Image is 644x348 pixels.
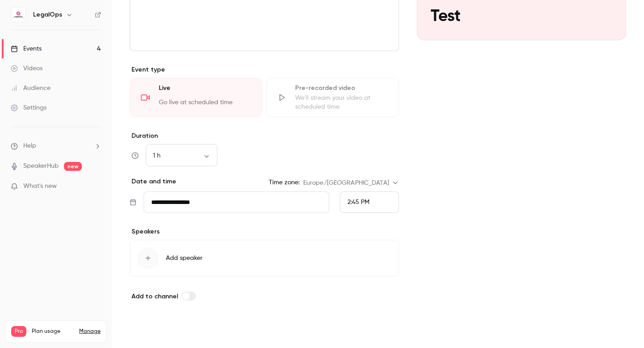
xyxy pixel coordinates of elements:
[159,84,251,97] div: Live
[11,64,42,73] div: Videos
[11,8,25,22] img: LegalOps
[130,65,399,74] p: Event type
[347,199,369,205] span: 2:45 PM
[295,93,388,111] div: We'll stream your video at scheduled time
[266,78,399,117] div: Pre-recorded videoWe'll stream your video at scheduled time
[130,227,399,236] p: Speakers
[166,254,203,263] span: Add speaker
[64,162,82,171] span: new
[32,328,74,335] span: Plan usage
[130,177,176,186] p: Date and time
[130,240,399,276] button: Add speaker
[33,10,62,19] h6: LegalOps
[303,178,399,187] div: Europe/[GEOGRAPHIC_DATA]
[23,161,59,171] a: SpeakerHub
[130,78,263,117] div: LiveGo live at scheduled time
[131,293,178,300] span: Add to channel
[295,84,388,93] div: Pre-recorded video
[23,141,36,151] span: Help
[130,323,162,341] button: Save
[340,191,399,213] div: From
[11,103,47,112] div: Settings
[130,132,399,140] label: Duration
[159,98,251,111] div: Go live at scheduled time
[11,84,51,93] div: Audience
[11,44,42,53] div: Events
[79,328,101,335] a: Manage
[269,178,300,187] label: Time zone:
[146,151,217,160] div: 1 h
[11,141,101,151] li: help-dropdown-opener
[11,326,26,337] span: Pro
[23,182,57,191] span: What's new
